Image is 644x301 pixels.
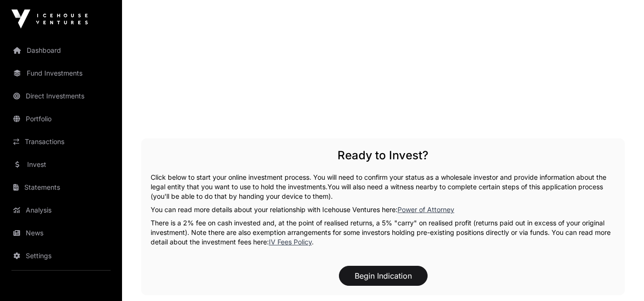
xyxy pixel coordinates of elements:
[8,131,114,152] a: Transactions
[8,223,114,243] a: News
[8,200,114,221] a: Analysis
[151,218,615,247] p: There is a 2% fee on cash invested and, at the point of realised returns, a 5% "carry" on realise...
[269,238,312,246] a: IV Fees Policy
[8,40,114,61] a: Dashboard
[8,86,114,107] a: Direct Investments
[398,205,454,214] a: Power of Attorney
[339,266,428,286] button: Begin Indication
[596,255,644,301] iframe: Chat Widget
[151,173,615,201] p: Click below to start your online investment process. You will need to confirm your status as a wh...
[8,108,114,129] a: Portfolio
[8,245,114,266] a: Settings
[151,183,603,200] span: You will also need a witness nearby to complete certain steps of this application process (you'll...
[8,154,114,175] a: Invest
[151,148,615,163] h2: Ready to Invest?
[8,63,114,84] a: Fund Investments
[151,205,615,214] p: You can read more details about your relationship with Icehouse Ventures here:
[8,177,114,198] a: Statements
[11,10,88,29] img: Icehouse Ventures Logo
